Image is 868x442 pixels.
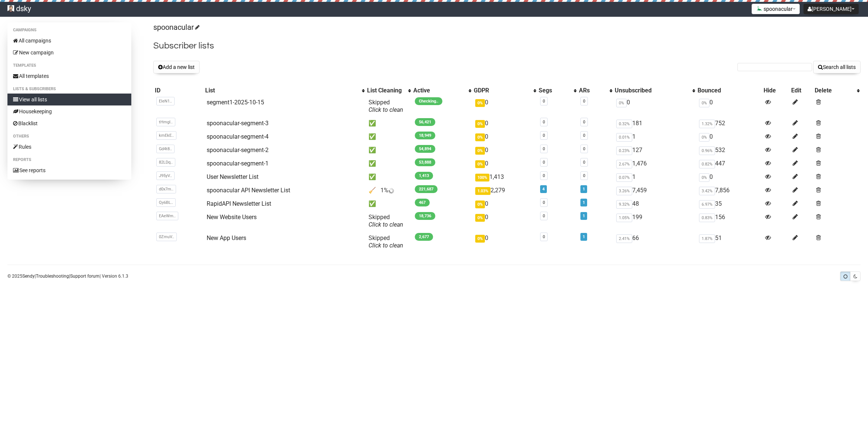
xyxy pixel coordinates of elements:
[696,85,762,96] th: Bounced: No sort applied, sorting is disabled
[613,117,696,130] td: 181
[613,96,696,117] td: 0
[696,184,762,197] td: 7,856
[472,117,537,130] td: 0
[583,99,585,104] a: 0
[7,164,131,176] a: See reports
[699,133,709,142] span: 0%
[583,133,585,138] a: 0
[7,117,131,129] a: Blacklist
[156,233,177,241] span: 0ZmuV..
[613,85,696,96] th: Unsubscribed: No sort applied, activate to apply an ascending sort
[613,211,696,231] td: 199
[472,143,537,157] td: 0
[412,85,473,96] th: Active: No sort applied, activate to apply an ascending sort
[613,143,696,157] td: 127
[153,23,198,32] a: spoonacular
[369,99,403,113] span: Skipped
[207,214,257,221] a: New Website Users
[756,6,762,12] img: favicons
[583,160,585,165] a: 0
[613,197,696,211] td: 48
[583,200,585,205] a: 1
[207,173,258,180] a: User Newsletter List
[616,173,632,182] span: 0.07%
[813,85,861,96] th: Delete: No sort applied, activate to apply an ascending sort
[696,231,762,252] td: 51
[207,187,290,194] a: spoonacular API Newsletter List
[616,120,632,128] span: 0.32%
[156,97,175,105] span: EIeN1..
[613,157,696,170] td: 1,476
[415,172,433,180] span: 1,413
[415,185,438,193] span: 221,687
[366,117,412,130] td: ✅
[613,170,696,184] td: 1
[475,201,485,208] span: 0%
[616,133,632,142] span: 0.01%
[7,61,131,70] li: Templates
[699,214,715,222] span: 0.83%
[579,87,606,94] div: ARs
[415,199,430,206] span: 467
[413,87,465,94] div: Active
[369,234,403,249] span: Skipped
[415,233,433,241] span: 2,677
[22,274,35,279] a: Sendy
[616,187,632,195] span: 3.26%
[207,200,271,207] a: RapidAPI Newsletter List
[415,145,435,153] span: 54,894
[699,173,709,182] span: 0%
[475,120,485,128] span: 0%
[207,146,269,154] a: spoonacular-segment-2
[153,61,200,73] button: Add a new list
[539,87,570,94] div: Segs
[366,143,412,157] td: ✅
[204,85,366,96] th: List: No sort applied, activate to apply an ascending sort
[543,99,545,104] a: 0
[472,130,537,143] td: 0
[543,173,545,178] a: 0
[537,85,577,96] th: Segs: No sort applied, activate to apply an ascending sort
[415,158,435,166] span: 53,888
[7,85,131,94] li: Lists & subscribers
[583,214,585,218] a: 1
[699,120,715,128] span: 1.32%
[815,87,853,94] div: Delete
[153,85,204,96] th: ID: No sort applied, sorting is disabled
[415,212,435,220] span: 18,736
[7,94,131,105] a: View all lists
[699,160,715,168] span: 0.82%
[156,212,178,220] span: EAeWm..
[7,141,131,153] a: Rules
[369,214,403,228] span: Skipped
[7,26,131,35] li: Campaigns
[388,188,394,194] img: loader.gif
[155,87,202,94] div: ID
[543,234,545,239] a: 0
[790,85,813,96] th: Edit: No sort applied, sorting is disabled
[543,200,545,205] a: 0
[366,170,412,184] td: ✅
[616,234,632,243] span: 2.41%
[366,197,412,211] td: ✅
[7,132,131,141] li: Others
[696,117,762,130] td: 752
[696,143,762,157] td: 532
[153,39,861,53] h2: Subscriber lists
[696,170,762,184] td: 0
[475,99,485,107] span: 0%
[369,106,403,113] a: Click to clean
[474,87,529,94] div: GDPR
[475,160,485,168] span: 0%
[156,145,175,153] span: Gd4t8..
[472,184,537,197] td: 2,279
[583,234,585,239] a: 1
[752,4,800,14] button: spoonacular
[696,130,762,143] td: 0
[156,158,175,167] span: 82LDq..
[475,133,485,141] span: 0%
[472,170,537,184] td: 1,413
[543,214,545,218] a: 0
[475,214,485,222] span: 0%
[616,146,632,155] span: 0.23%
